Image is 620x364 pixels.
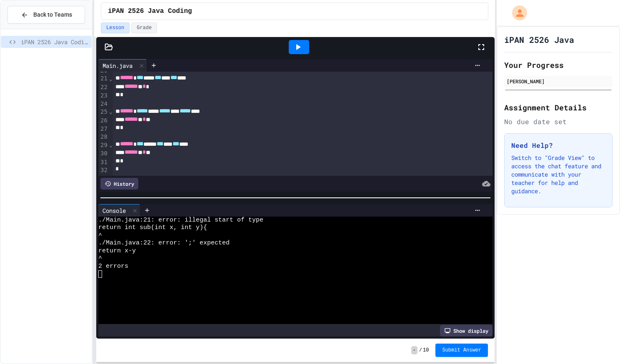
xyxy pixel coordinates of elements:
span: return int sub(int x, int y){ [98,224,207,232]
span: iPAN 2526 Java Coding [21,37,88,46]
div: Main.java [98,61,137,70]
span: - [411,346,417,354]
div: Show display [440,325,492,337]
div: No due date set [504,117,612,127]
button: Submit Answer [435,344,488,357]
div: 23 [98,92,109,100]
span: ^ [98,232,102,239]
span: Back to Teams [33,10,72,19]
div: 21 [98,75,109,83]
span: Fold line [109,142,113,148]
div: 24 [98,100,109,108]
div: [PERSON_NAME] [507,77,610,85]
div: Main.java [98,59,147,72]
span: ./Main.java:22: error: ';' expected [98,239,230,247]
h3: Need Help? [511,140,605,150]
h2: Your Progress [504,59,612,71]
div: 29 [98,141,109,150]
h2: Assignment Details [504,102,612,113]
div: Console [98,206,130,215]
span: Submit Answer [442,347,481,354]
button: Lesson [101,22,130,33]
span: iPAN 2526 Java Coding [108,6,192,16]
div: 31 [98,158,109,167]
span: ./Main.java:21: error: illegal start of type [98,217,263,224]
h1: iPAN 2526 Java [504,34,574,45]
div: Console [98,204,140,217]
div: 32 [98,166,109,175]
span: Fold line [109,108,113,115]
span: 10 [423,347,429,354]
span: 2 errors [98,263,128,270]
div: 27 [98,125,109,133]
div: My Account [503,3,529,22]
div: 25 [98,108,109,116]
div: 26 [98,117,109,125]
span: ^ [98,255,102,262]
div: 30 [98,150,109,158]
button: Grade [131,22,157,33]
div: History [100,178,138,189]
div: 22 [98,83,109,92]
button: Back to Teams [7,6,85,24]
span: return x-y [98,247,136,255]
p: Switch to "Grade View" to access the chat feature and communicate with your teacher for help and ... [511,154,605,195]
div: 28 [98,133,109,141]
span: Fold line [109,75,113,82]
span: / [419,347,422,354]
